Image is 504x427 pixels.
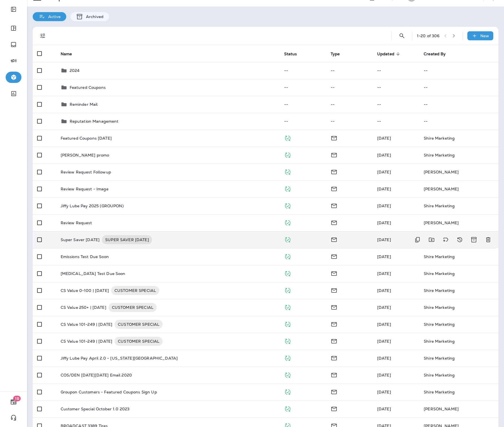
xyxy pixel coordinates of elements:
span: Shire Marketing [377,237,391,242]
td: -- [326,62,373,79]
span: CUSTOMER SPECIAL [109,305,157,310]
span: Logan Chugg [377,136,391,141]
p: Featured Coupons [70,85,106,90]
span: Published [284,287,291,292]
span: Logan Chugg [377,305,391,310]
span: Updated [377,52,394,56]
p: Customer Special October 1.0 2023 [61,407,130,411]
td: Shire Marketing [419,130,498,147]
span: 18 [13,396,21,401]
p: Super Saver [DATE] [61,235,100,244]
p: Review Request - Image [61,187,109,191]
span: Jennifer Welch [377,170,391,175]
td: Shire Marketing [419,367,498,384]
span: Published [284,186,291,191]
span: Published [284,203,291,208]
p: Reminder Mail [70,102,98,107]
td: -- [326,79,373,96]
td: -- [280,113,326,130]
p: Reputation Management [70,119,119,124]
span: Email [331,169,337,174]
span: Published [284,338,291,343]
td: -- [326,96,373,113]
span: Jennifer Welch [377,186,391,192]
td: Shire Marketing [419,147,498,164]
p: Review Request [61,221,92,225]
span: Published [284,254,291,259]
td: Shire Marketing [419,384,498,400]
td: -- [280,62,326,79]
span: Published [284,406,291,411]
p: Archived [83,14,103,19]
span: Email [331,135,337,140]
span: Logan Chugg [377,153,391,158]
p: Jiffy Lube Pay 2025 (GROUPON) [61,204,124,208]
button: Delete [483,234,494,245]
div: CUSTOMER SPECIAL [109,303,157,312]
span: Shire Marketing [377,203,391,208]
td: -- [280,96,326,113]
span: Email [331,220,337,225]
td: Shire Marketing [419,248,498,265]
td: [PERSON_NAME] [419,400,498,417]
td: -- [373,79,419,96]
td: -- [280,79,326,96]
button: Move to folder [426,234,437,245]
td: [PERSON_NAME] [419,181,498,197]
td: -- [373,96,419,113]
span: Published [284,135,291,140]
span: Email [331,304,337,309]
button: Search Templates [396,30,408,41]
span: Email [331,203,337,208]
td: -- [419,96,498,113]
span: CUSTOMER SPECIAL [111,288,159,293]
td: Shire Marketing [419,316,498,333]
p: Active [45,14,61,19]
span: Published [284,304,291,309]
td: [PERSON_NAME] [419,164,498,181]
div: CUSTOMER SPECIAL [111,286,159,295]
span: Name [61,51,79,56]
td: [PERSON_NAME] [419,214,498,231]
p: Groupon Customers - Featured Coupons Sign Up [61,390,157,394]
span: [DATE] [377,373,391,378]
span: Shire Marketing [377,339,391,344]
span: Name [61,52,72,56]
p: [PERSON_NAME] promo [61,153,109,157]
span: Shire Marketing [377,271,391,276]
td: -- [419,113,498,130]
span: Published [284,355,291,360]
span: Logan Chugg [377,288,391,293]
span: Email [331,338,337,343]
p: Featured Coupons [DATE] [61,136,112,140]
button: Duplicate [412,234,423,245]
div: SUPER SAVER [DATE] [102,235,152,244]
td: -- [326,113,373,130]
span: Shire Marketing [377,406,391,411]
td: Shire Marketing [419,333,498,350]
span: Email [331,406,337,411]
div: CUSTOMER SPECIAL [114,320,163,329]
div: CUSTOMER SPECIAL [114,337,163,346]
span: Email [331,321,337,326]
td: Shire Marketing [419,282,498,299]
span: Email [331,389,337,394]
p: [MEDICAL_DATA] Test Due Soon [61,271,125,276]
button: View Changelog [454,234,465,245]
span: Published [284,237,291,242]
span: CUSTOMER SPECIAL [114,338,163,344]
td: Shire Marketing [419,265,498,282]
span: Email [331,287,337,292]
p: CS Value 0-100 | [DATE] [61,286,109,295]
span: Email [331,372,337,377]
span: Published [284,372,291,377]
span: Published [284,220,291,225]
td: -- [419,79,498,96]
td: -- [419,62,498,79]
span: Published [284,152,291,157]
p: Emissions Test Due Soon [61,254,109,259]
div: 1 - 20 of 306 [417,34,440,38]
span: [DATE] [377,356,391,361]
span: Logan Chugg [377,322,391,327]
p: CS Value 101-249 | [DATE] [61,337,112,346]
